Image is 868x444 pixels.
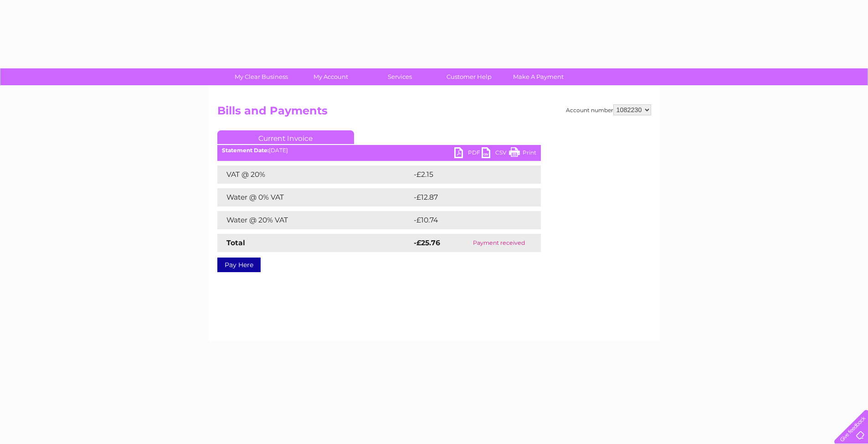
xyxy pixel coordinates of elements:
td: -£10.74 [411,211,523,229]
a: CSV [482,147,509,160]
a: My Clear Business [224,68,299,85]
div: [DATE] [217,147,541,154]
div: Account number [566,104,651,115]
a: Customer Help [431,68,507,85]
td: Water @ 20% VAT [217,211,411,229]
b: Statement Date: [222,147,269,154]
td: Payment received [457,234,540,252]
a: Make A Payment [501,68,576,85]
a: Print [509,147,536,160]
strong: -£25.76 [414,238,440,247]
td: Water @ 0% VAT [217,188,411,207]
a: Current Invoice [217,130,354,144]
td: VAT @ 20% [217,165,411,184]
a: Pay Here [217,258,261,272]
a: My Account [293,68,368,85]
a: Services [362,68,437,85]
td: -£2.15 [411,165,520,184]
td: -£12.87 [411,188,523,207]
strong: Total [226,238,245,247]
a: PDF [454,147,482,160]
h2: Bills and Payments [217,104,651,122]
